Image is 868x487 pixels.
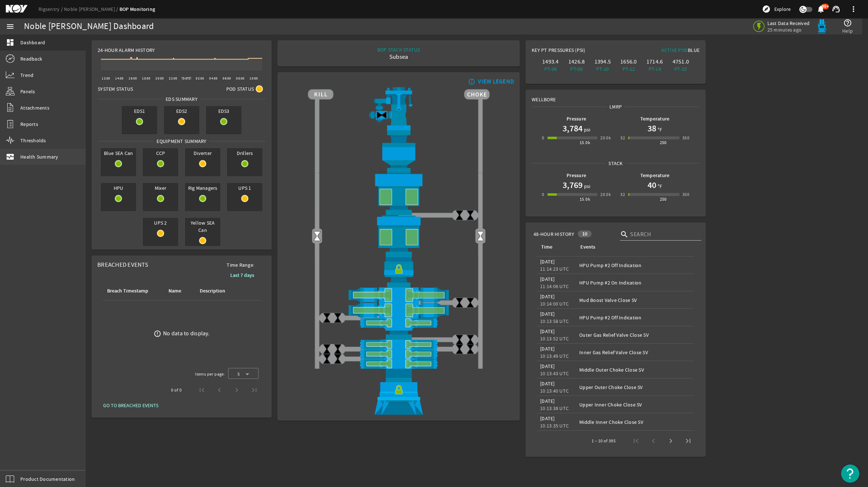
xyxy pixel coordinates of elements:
[600,191,611,198] div: 20.0k
[167,287,190,295] div: Name
[841,465,859,483] button: Open Resource Center
[816,5,825,13] mat-icon: notifications
[682,191,689,198] div: 350
[122,106,157,116] span: EDS1
[580,139,590,146] div: 15.0k
[308,173,490,215] img: UpperAnnularOpen.png
[143,183,178,193] span: Mixer
[540,363,555,369] legacy-datetime-component: [DATE]
[579,314,691,321] div: HPU Pump #2 Off Indication
[119,6,155,13] a: BOP Monitoring
[591,65,614,73] div: PT-10
[620,230,629,239] i: search
[540,422,569,429] legacy-datetime-component: 10:13:35 UTC
[565,58,588,65] div: 1426.8
[454,334,465,345] img: ValveClose.png
[321,312,332,323] img: ValveClose.png
[206,106,242,116] span: EDS3
[308,303,490,318] img: ShearRamOpen.png
[767,26,810,33] span: 25 minutes ago
[377,46,420,53] div: BOP STACK STATUS
[660,139,667,146] div: 250
[478,78,514,85] div: VIEW LEGEND
[321,344,332,355] img: ValveClose.png
[308,287,490,303] img: ShearRamOpen.png
[539,65,562,73] div: PT-06
[308,257,490,287] img: RiserConnectorLock.png
[567,115,586,122] b: Pressure
[567,172,586,179] b: Pressure
[196,76,204,81] text: 02:00
[578,230,592,237] div: 10
[221,261,260,269] span: Time Range:
[308,318,490,328] img: PipeRamOpen.png
[154,138,209,145] span: Equipment Summary
[182,76,192,81] text: [DATE]
[540,318,569,324] legacy-datetime-component: 10:13:58 UTC
[102,76,110,81] text: 12:00
[579,384,691,391] div: Upper Outer Choke Close SV
[817,5,824,13] button: 99+
[20,88,35,95] span: Panels
[20,104,49,111] span: Attachments
[143,218,178,228] span: UPS 2
[465,297,476,308] img: ValveClose.png
[532,46,616,57] div: Key PT Pressures (PSI)
[230,272,254,279] b: Last 7 days
[542,191,544,198] div: 0
[308,215,490,257] img: LowerAnnularOpen.png
[617,58,640,65] div: 1656.0
[579,418,691,426] div: Middle Inner Choke Close SV
[142,76,150,81] text: 18:00
[656,126,662,133] span: °F
[185,148,220,158] span: Diverter
[308,369,490,415] img: WellheadConnectorLock.png
[377,53,420,61] div: Subsea
[540,388,569,394] legacy-datetime-component: 10:13:40 UTC
[579,349,691,356] div: Inner Gas Relief Valve Close SV
[115,76,123,81] text: 14:00
[592,437,616,445] div: 1 – 10 of 395
[209,76,218,81] text: 04:00
[465,334,476,345] img: ValveClose.png
[774,5,791,13] span: Explore
[475,230,486,241] img: Valve2Open.png
[97,261,148,269] span: Breached Events
[661,47,688,53] span: Active Pod
[540,258,555,265] legacy-datetime-component: [DATE]
[815,19,829,34] img: Bluepod.svg
[540,380,555,387] legacy-datetime-component: [DATE]
[20,39,45,46] span: Dashboard
[540,345,555,352] legacy-datetime-component: [DATE]
[308,340,490,349] img: PipeRamOpen.png
[630,230,695,239] input: Search
[312,230,323,241] img: Valve2Open.png
[620,134,625,142] div: 32
[227,183,263,193] span: UPS 1
[540,266,569,272] legacy-datetime-component: 11:14:23 UTC
[454,297,465,308] img: ValveClose.png
[534,230,574,238] span: 48-Hour History
[579,243,688,251] div: Events
[24,23,154,30] div: Noble [PERSON_NAME] Dashboard
[129,76,137,81] text: 16:00
[200,287,225,295] div: Description
[540,311,555,317] legacy-datetime-component: [DATE]
[607,103,624,110] span: LMRP
[465,344,476,355] img: ValveClose.png
[583,126,591,133] span: psi
[540,335,569,342] legacy-datetime-component: 10:13:52 UTC
[842,27,853,34] span: Help
[540,300,569,307] legacy-datetime-component: 10:14:00 UTC
[843,19,852,27] mat-icon: help_outline
[540,293,555,300] legacy-datetime-component: [DATE]
[591,58,614,65] div: 1394.5
[103,402,158,409] span: GO TO BREACHED EVENTS
[223,76,231,81] text: 06:00
[308,359,490,369] img: PipeRamOpen.png
[227,148,263,158] span: Drillers
[643,58,666,65] div: 1714.6
[155,76,164,81] text: 20:00
[563,179,583,191] h1: 3,769
[20,137,46,144] span: Thresholds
